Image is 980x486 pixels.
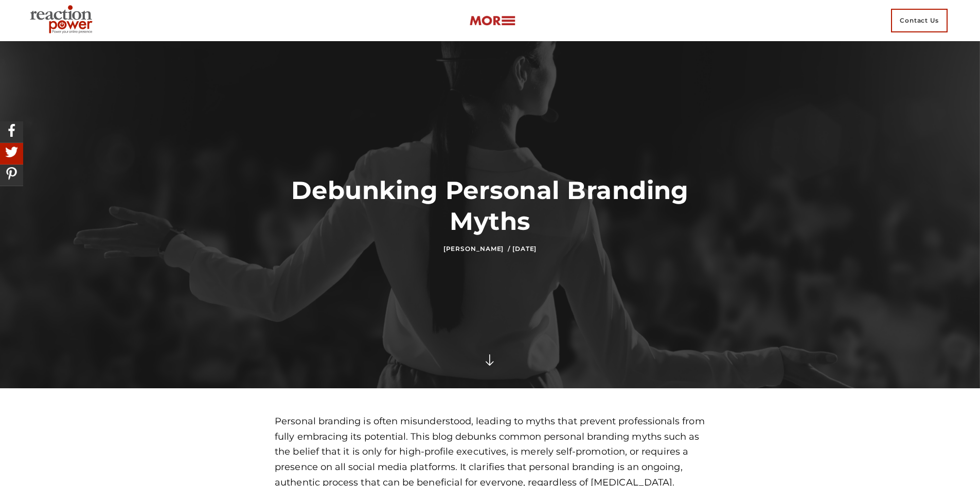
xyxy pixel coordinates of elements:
[512,245,537,253] time: [DATE]
[3,143,21,161] img: Share On Twitter
[3,165,21,183] img: Share On Pinterest
[275,175,705,237] h1: Debunking Personal Branding Myths
[891,9,948,32] span: Contact Us
[469,15,515,27] img: more-btn.png
[3,121,21,139] img: Share On Facebook
[26,2,100,39] img: Executive Branding | Personal Branding Agency
[443,245,510,253] a: [PERSON_NAME] /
